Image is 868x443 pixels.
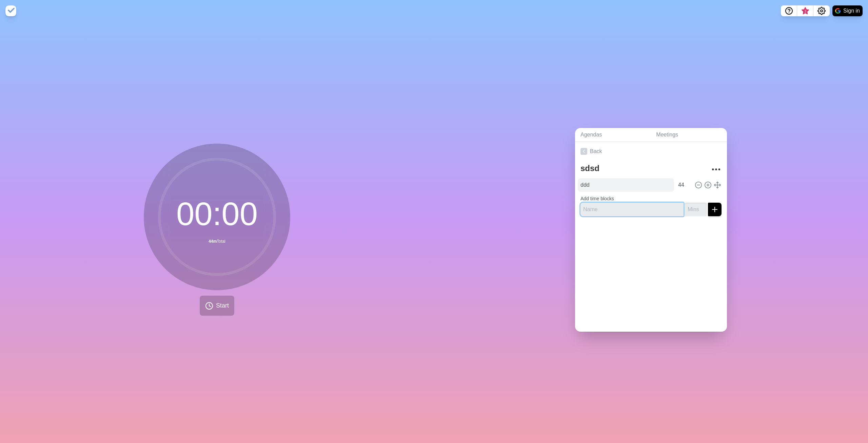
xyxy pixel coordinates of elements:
[575,142,727,161] a: Back
[578,178,674,192] input: Name
[685,203,707,216] input: Mins
[580,203,684,216] input: Name
[803,8,808,14] span: 3
[832,5,863,16] button: Sign in
[675,178,692,192] input: Mins
[813,5,830,16] button: Settings
[781,5,797,16] button: Help
[797,5,813,16] button: What’s new
[5,5,16,16] img: timeblocks logo
[575,128,651,142] a: Agendas
[216,301,229,310] span: Start
[651,128,727,142] a: Meetings
[200,296,234,316] button: Start
[835,8,841,14] img: google logo
[580,196,614,201] label: Add time blocks
[709,163,723,176] button: More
